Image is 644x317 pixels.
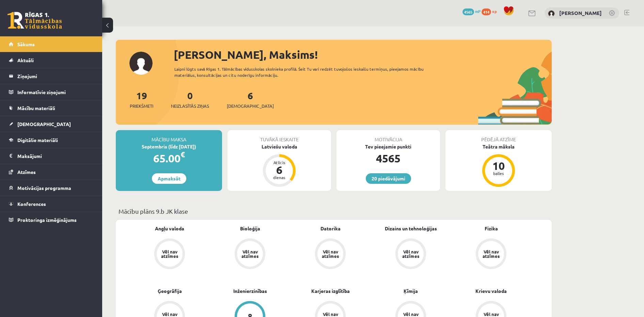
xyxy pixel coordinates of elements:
a: Vēl nav atzīmes [371,239,451,270]
div: Septembris (līdz [DATE]) [116,143,222,150]
a: Proktoringa izmēģinājums [9,212,94,228]
div: balles [488,171,509,175]
span: 4565 [462,8,474,15]
a: 6[DEMOGRAPHIC_DATA] [227,89,274,109]
span: Motivācijas programma [17,185,71,191]
a: Informatīvie ziņojumi [9,84,94,100]
a: Atzīmes [9,164,94,180]
div: Vēl nav atzīmes [240,249,260,258]
a: Maksājumi [9,148,94,164]
span: mP [475,8,481,14]
a: Konferences [9,196,94,212]
legend: Informatīvie ziņojumi [17,84,94,100]
div: Mācību maksa [116,130,222,143]
div: [PERSON_NAME], Maksims! [174,47,552,63]
div: Vēl nav atzīmes [321,249,340,258]
span: Aktuāli [17,57,34,63]
div: Vēl nav atzīmes [482,249,501,258]
a: Datorika [320,225,341,232]
a: Motivācijas programma [9,180,94,196]
div: Vēl nav atzīmes [160,249,179,258]
a: 19Priekšmeti [130,89,153,109]
a: Aktuāli [9,52,94,68]
span: Sākums [17,41,35,47]
span: 414 [482,8,491,15]
div: 10 [488,160,509,171]
a: [PERSON_NAME] [559,10,602,16]
div: 4565 [336,150,440,166]
span: xp [492,8,497,14]
div: Laipni lūgts savā Rīgas 1. Tālmācības vidusskolas skolnieka profilā. Šeit Tu vari redzēt tuvojošo... [174,66,436,78]
a: Mācību materiāli [9,100,94,116]
a: Vēl nav atzīmes [290,239,371,270]
div: Pēdējā atzīme [445,130,552,143]
a: Fizika [485,225,498,232]
a: Latviešu valoda Atlicis 6 dienas [227,143,331,188]
div: dienas [269,175,289,179]
span: Priekšmeti [130,103,153,109]
a: Karjeras izglītība [311,287,350,295]
a: Angļu valoda [155,225,184,232]
a: Bioloģija [240,225,260,232]
div: Atlicis [269,160,289,164]
a: Ģeogrāfija [158,287,182,295]
a: Teātra māksla 10 balles [445,143,552,188]
div: Motivācija [336,130,440,143]
div: 65.00 [116,150,222,166]
legend: Maksājumi [17,148,94,164]
div: Teātra māksla [445,143,552,150]
a: Ķīmija [404,287,418,295]
a: Rīgas 1. Tālmācības vidusskola [7,12,62,29]
a: Vēl nav atzīmes [129,239,210,270]
p: Mācību plāns 9.b JK klase [119,207,549,216]
div: 6 [269,164,289,175]
div: Latviešu valoda [227,143,331,150]
span: Digitālie materiāli [17,137,58,143]
a: 414 xp [482,8,500,14]
a: Vēl nav atzīmes [210,239,290,270]
span: [DEMOGRAPHIC_DATA] [17,121,71,127]
span: Proktoringa izmēģinājums [17,217,77,223]
a: Apmaksāt [152,173,186,184]
a: Sākums [9,36,94,52]
a: Dizains un tehnoloģijas [385,225,437,232]
a: 20 piedāvājumi [366,173,411,184]
div: Tuvākā ieskaite [227,130,331,143]
span: Konferences [17,201,46,207]
legend: Ziņojumi [17,68,94,84]
a: [DEMOGRAPHIC_DATA] [9,116,94,132]
a: 0Neizlasītās ziņas [171,89,209,109]
span: Mācību materiāli [17,105,55,111]
div: Tev pieejamie punkti [336,143,440,150]
a: Vēl nav atzīmes [451,239,531,270]
a: Inženierzinības [233,287,267,295]
span: Atzīmes [17,169,36,175]
a: Ziņojumi [9,68,94,84]
a: 4565 mP [462,8,481,14]
span: Neizlasītās ziņas [171,103,209,109]
span: [DEMOGRAPHIC_DATA] [227,103,274,109]
span: € [180,149,185,159]
a: Krievu valoda [475,287,507,295]
div: Vēl nav atzīmes [401,249,420,258]
a: Digitālie materiāli [9,132,94,148]
img: Maksims Nevedomijs [548,10,555,17]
